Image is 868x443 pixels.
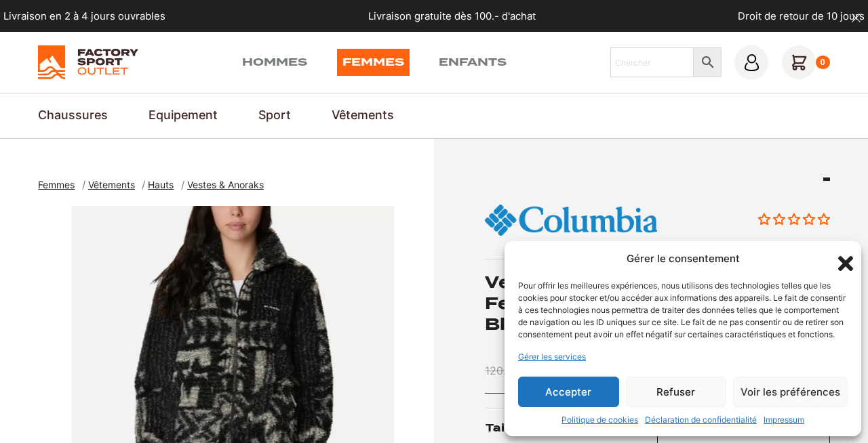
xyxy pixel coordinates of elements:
[38,45,138,79] img: Factory Sport Outlet
[518,377,619,407] button: Accepter
[610,47,694,77] input: Chercher
[149,106,218,125] a: Equipement
[816,56,830,69] div: 0
[258,106,291,125] a: Sport
[645,414,757,426] a: Déclaration de confidentialité
[485,364,542,377] bdi: 120.00
[834,252,848,266] div: Fermer la boîte de dialogue
[242,49,307,76] a: Hommes
[844,7,868,30] button: dismiss
[626,377,727,407] button: Refuser
[187,179,264,190] span: Vestes & Anoraks
[3,9,165,24] p: Livraison en 2 à 4 jours ouvrables
[38,179,75,190] span: Femmes
[738,9,865,24] p: Droit de retour de 10 jours
[733,377,848,407] button: Voir les préférences
[337,49,410,76] a: Femmes
[88,179,142,190] a: Vêtements
[627,251,740,267] div: Gérer le consentement
[518,280,846,341] div: Pour offrir les meilleures expériences, nous utilisons des technologies telles que les cookies po...
[439,49,507,76] a: Enfants
[148,179,174,190] span: Hauts
[148,179,181,190] a: Hauts
[187,179,271,190] a: Vestes & Anoraks
[561,414,638,426] a: Politique de cookies
[88,179,135,190] span: Vêtements
[38,179,82,190] a: Femmes
[368,9,536,24] p: Livraison gratuite dès 100.- d'achat
[485,272,830,335] h1: Veste en Polaire Sherpa pour Femme COLUMBIA Winter Pass, Black Passages
[518,351,586,363] a: Gérer les services
[764,414,804,426] a: Impressum
[332,106,394,125] a: Vêtements
[38,106,108,125] a: Chaussures
[38,177,271,192] nav: breadcrumbs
